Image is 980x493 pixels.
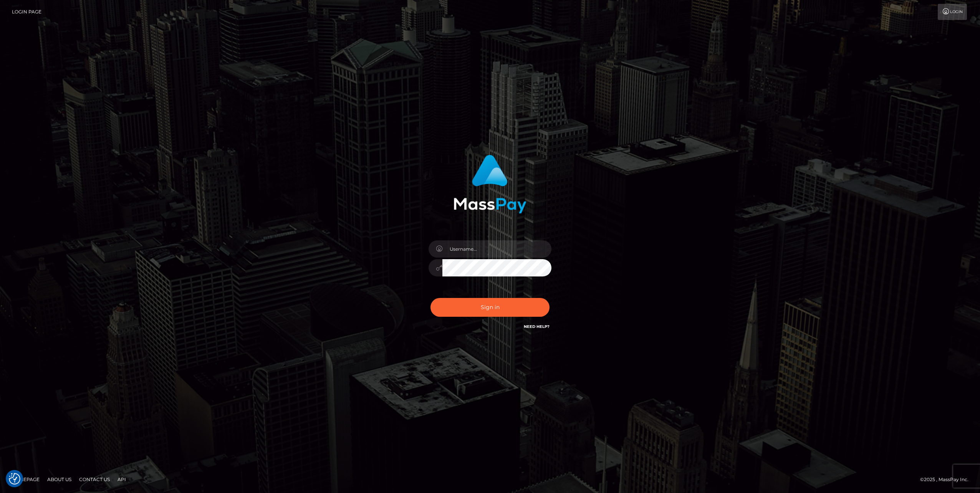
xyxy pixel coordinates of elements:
[8,473,43,485] a: Homepage
[12,4,41,20] a: Login Page
[938,4,967,20] a: Login
[76,473,113,485] a: Contact Us
[442,240,551,258] input: Username...
[114,473,129,485] a: API
[44,473,74,485] a: About Us
[9,473,20,485] button: Consent Preferences
[454,155,526,213] img: MassPay Login
[920,475,974,484] div: © 2025 , MassPay Inc.
[430,298,550,317] button: Sign in
[9,473,20,485] img: Revisit consent button
[524,324,550,329] a: Need Help?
